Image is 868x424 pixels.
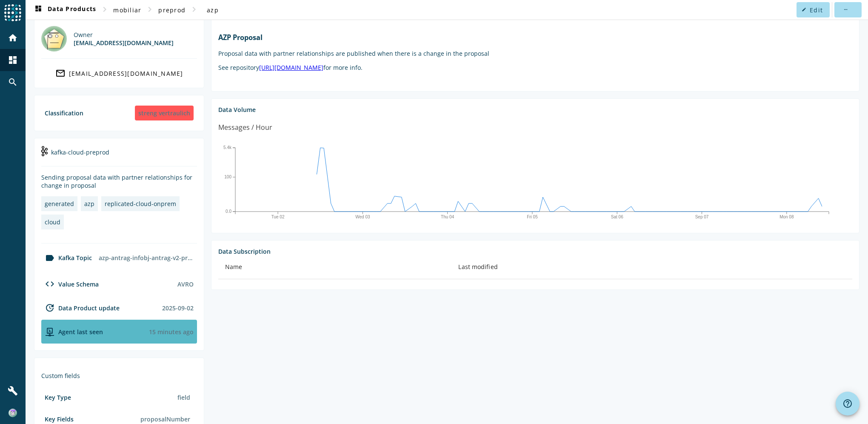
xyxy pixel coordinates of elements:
mat-icon: chevron_right [189,4,199,14]
text: Thu 04 [441,215,454,219]
text: Sat 06 [611,215,623,219]
text: 100 [224,175,231,179]
mat-icon: mail_outline [55,68,66,78]
a: [EMAIL_ADDRESS][DOMAIN_NAME] [41,66,197,81]
mat-icon: code [45,279,55,289]
div: Data Product update [41,303,120,313]
text: Mon 08 [779,215,794,219]
text: 5.4k [223,145,232,150]
h1: AZP Proposal [218,33,852,42]
mat-icon: help_outline [842,398,853,409]
text: Tue 02 [271,215,285,219]
div: Owner [74,31,174,39]
text: Wed 03 [355,215,370,219]
div: Classification [45,109,83,117]
div: azp-antrag-infobj-antrag-v2-preprod [95,250,197,265]
button: mobiliar [110,2,145,17]
mat-icon: build [8,386,18,396]
img: spoud-logo.svg [4,4,21,21]
th: Last modified [451,255,852,279]
span: Edit [810,6,823,14]
text: 0.0 [226,209,231,214]
text: Sep 07 [695,215,709,219]
div: Data Subscription [218,247,852,255]
div: Key Type [45,393,71,401]
p: Proposal data with partner relationships are published when there is a change in the proposal [218,49,852,57]
img: dd4c25773d5076649505ce8875cdc3b8 [9,409,17,417]
div: Custom fields [41,372,197,380]
div: cloud [45,218,60,226]
span: Data Products [33,5,96,15]
img: kafka-cloud-preprod [41,146,48,156]
mat-icon: update [45,303,55,313]
span: azp [207,6,219,14]
th: Name [218,255,451,279]
div: replicated-cloud-onprem [105,200,176,208]
button: Edit [797,2,830,17]
div: field [174,390,194,405]
p: See repository for more info. [218,63,852,72]
button: preprod [155,2,189,17]
div: [EMAIL_ADDRESS][DOMAIN_NAME] [69,69,183,77]
div: AVRO [177,280,194,288]
span: mobiliar [113,6,141,14]
span: preprod [158,6,186,14]
mat-icon: search [8,77,18,87]
mat-icon: edit [802,7,806,12]
a: [URL][DOMAIN_NAME] [259,63,323,72]
mat-icon: chevron_right [100,4,110,14]
button: Data Products [30,2,100,17]
div: Messages / Hour [218,122,272,133]
div: [EMAIL_ADDRESS][DOMAIN_NAME] [74,39,174,47]
div: Value Schema [41,279,99,289]
text: Fri 05 [527,215,538,219]
div: generated [45,200,74,208]
mat-icon: dashboard [8,55,18,65]
mat-icon: chevron_right [145,4,155,14]
div: Agents typically reports every 15min to 1h [149,328,194,336]
mat-icon: dashboard [33,5,43,15]
div: kafka-cloud-preprod [41,145,197,166]
div: Sending proposal data with partner relationships for change in proposal [41,173,197,189]
mat-icon: more_horiz [843,7,848,12]
img: stargate@mobi.ch [41,26,67,52]
button: azp [199,2,226,17]
div: 2025-09-02 [162,304,194,312]
mat-icon: label [45,253,55,263]
div: agent-env-cloud-preprod [41,327,103,337]
div: azp [84,200,94,208]
div: streng vertraulich [135,106,194,120]
div: Data Volume [218,106,852,114]
div: Kafka Topic [41,253,92,263]
div: Key Fields [45,415,74,423]
mat-icon: home [8,33,18,43]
